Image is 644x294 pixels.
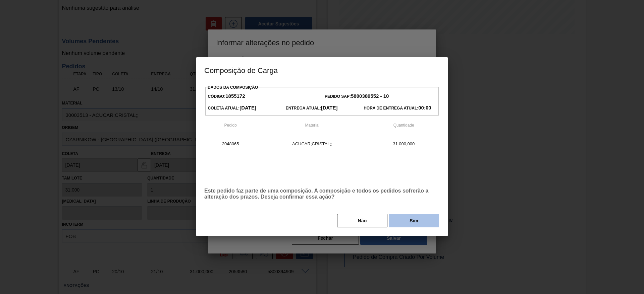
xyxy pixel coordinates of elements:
[305,123,320,128] span: Material
[208,85,258,90] label: Dados da Composição
[204,135,257,152] td: 2048065
[224,123,236,128] span: Pedido
[321,105,338,111] strong: [DATE]
[204,188,440,200] p: Este pedido faz parte de uma composição. A composição e todos os pedidos sofrerão a alteração dos...
[257,135,368,152] td: ACUCAR;CRISTAL;;
[239,105,256,111] strong: [DATE]
[389,214,439,227] button: Sim
[351,93,389,99] strong: 5800389552 - 10
[208,94,245,99] span: Código:
[208,106,256,111] span: Coleta Atual:
[337,214,387,227] button: Não
[364,106,431,111] span: Hora de Entrega Atual:
[418,105,431,111] strong: 00:00
[393,123,414,128] span: Quantidade
[196,57,448,83] h3: Composição de Carga
[325,94,389,99] span: Pedido SAP:
[225,93,245,99] strong: 1855172
[286,106,338,111] span: Entrega Atual:
[368,135,440,152] td: 31.000,000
